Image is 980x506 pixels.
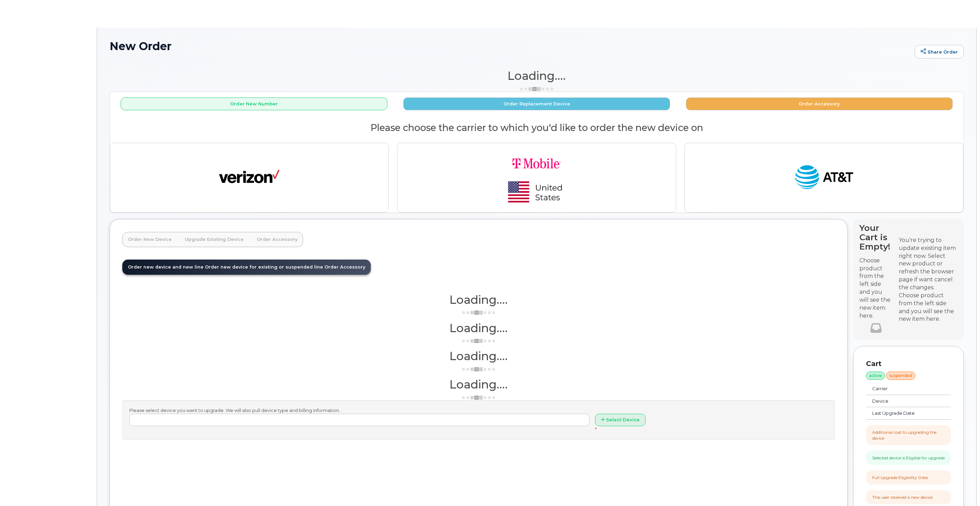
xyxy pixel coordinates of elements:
button: Order New Number [121,97,387,110]
div: Selected device is Eligible for upgrade [872,455,945,461]
img: at_t-fb3d24644a45acc70fc72cc47ce214d34099dfd970ee3ae2334e4251f9d920fd.png [794,162,854,193]
div: You're trying to update existing item right now. Select new product or refresh the browser page i... [899,236,958,292]
h1: New Order [110,40,911,52]
div: This user received a new device [872,494,933,500]
td: Device [866,395,935,407]
a: Order Accessory [251,232,303,247]
td: Carrier [866,383,935,395]
img: verizon-ab2890fd1dd4a6c9cf5f392cd2db4626a3dae38ee8226e09bcb5c993c4c79f81.png [219,162,280,193]
button: Order Accessory [686,97,953,110]
img: ajax-loader-3a6953c30dc77f0bf724df975f13086db4f4c1262e45940f03d1251963f1bf2e.gif [461,338,496,344]
span: Order new device and new line [128,264,204,270]
h1: Loading.... [122,378,835,391]
h1: Loading.... [122,293,835,306]
a: Order New Device [122,232,177,247]
div: Please select device you want to upgrade. We will also pull device type and billing information. [122,400,835,440]
div: Additional cost to upgrading the device [872,429,945,441]
img: t-mobile-78392d334a420d5b7f0e63d4fa81f6287a21d394dc80d677554bb55bbab1186f.png [488,149,585,207]
div: suspended [886,372,915,380]
span: Order Accessory [324,264,365,270]
p: Cart [866,359,951,369]
td: Last Upgrade Date [866,407,935,420]
button: Order Replacement Device [403,97,670,110]
img: ajax-loader-3a6953c30dc77f0bf724df975f13086db4f4c1262e45940f03d1251963f1bf2e.gif [461,395,496,400]
button: Select Device [595,414,646,427]
div: active [866,372,885,380]
h2: Please choose the carrier to which you'd like to order the new device on [110,123,963,133]
img: ajax-loader-3a6953c30dc77f0bf724df975f13086db4f4c1262e45940f03d1251963f1bf2e.gif [519,86,554,92]
img: ajax-loader-3a6953c30dc77f0bf724df975f13086db4f4c1262e45940f03d1251963f1bf2e.gif [461,310,496,315]
a: Upgrade Existing Device [179,232,249,247]
div: Full Upgrade Eligibility Date [872,475,928,480]
h4: Your Cart is Empty! [859,223,893,251]
div: Choose product from the left side and you will see the new item here. [899,292,958,323]
a: Share Order [915,45,964,59]
span: Order new device for existing or suspended line [205,264,323,270]
h1: Loading.... [122,322,835,334]
h1: Loading.... [110,69,964,82]
p: Choose product from the left side and you will see the new item here. [859,257,893,320]
img: ajax-loader-3a6953c30dc77f0bf724df975f13086db4f4c1262e45940f03d1251963f1bf2e.gif [461,367,496,372]
h1: Loading.... [122,350,835,362]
